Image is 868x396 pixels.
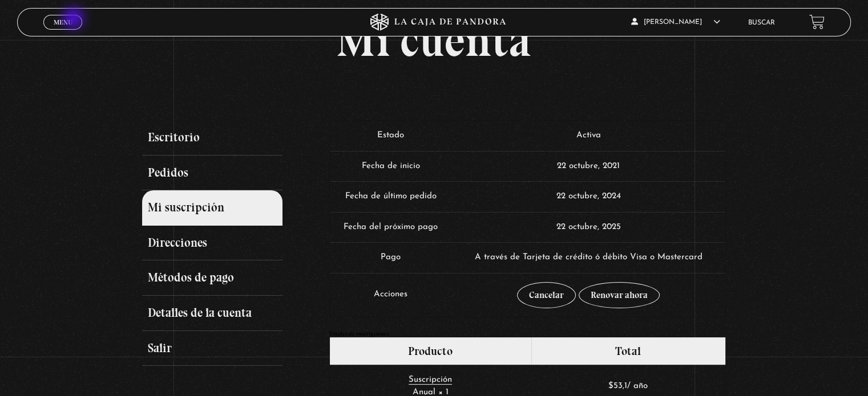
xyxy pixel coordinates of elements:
span: Menu [54,19,72,26]
th: Producto [330,337,531,365]
span: Cerrar [50,28,76,36]
a: Mi suscripción [142,190,282,226]
span: 53,1 [608,382,627,390]
td: Fecha de último pedido [330,181,452,212]
span: Suscripción [409,375,452,384]
td: Estado [330,121,452,151]
span: $ [608,382,613,390]
a: Escritorio [142,120,282,156]
td: Pago [330,242,452,273]
td: 22 octubre, 2025 [452,212,725,243]
h2: Totales de suscripciones [329,331,726,337]
h1: Mi cuenta [142,18,725,63]
a: Renovar ahora [579,282,660,308]
a: Pedidos [142,156,282,191]
a: Detalles de la cuenta [142,296,282,331]
a: Salir [142,331,282,366]
td: Activa [452,121,725,151]
span: A través de Tarjeta de crédito ó débito Visa o Mastercard [475,253,703,262]
a: Métodos de pago [142,260,282,296]
a: Direcciones [142,226,282,261]
a: Cancelar [517,282,576,308]
td: 22 octubre, 2024 [452,181,725,212]
a: Buscar [748,19,775,26]
a: View your shopping cart [809,14,825,30]
td: Fecha del próximo pago [330,212,452,243]
td: 22 octubre, 2021 [452,151,725,182]
span: [PERSON_NAME] [631,19,720,26]
th: Total [531,337,725,365]
td: Fecha de inicio [330,151,452,182]
nav: Páginas de cuenta [142,120,317,366]
td: Acciones [330,273,452,317]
